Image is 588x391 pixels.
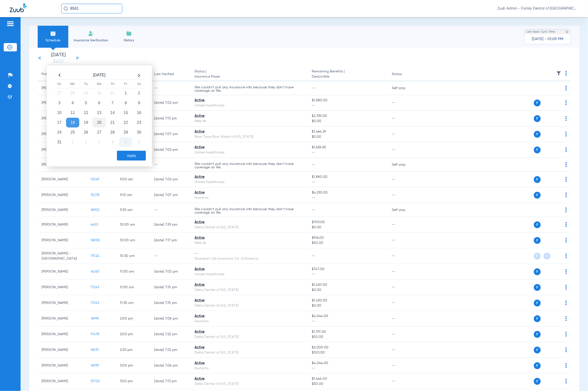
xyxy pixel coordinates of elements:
td: -- [388,111,421,126]
div: Active [195,235,304,241]
span: $709.00 [312,220,384,225]
img: group-dot-blue.svg [565,193,567,197]
td: [DATE] 7:07 PM [150,126,191,142]
td: 9:00 AM [116,172,150,187]
img: group-dot-blue.svg [565,285,567,290]
span: P [534,300,541,307]
td: [DATE] 7:02 PM [150,95,191,111]
span: Insurance Payer [195,74,304,79]
td: 10:00 AM [116,233,150,248]
span: Last Appt. Sync Time: [526,29,556,34]
div: Last Verified [154,72,187,77]
span: $50.00 [312,241,384,246]
span: 16902 [91,208,99,212]
span: Schedule [41,38,65,43]
div: United Healthcare [195,150,304,155]
td: 11:00 AM [116,280,150,295]
td: [PERSON_NAME] [38,358,87,374]
td: [DATE] 7:22 PM [150,342,191,358]
td: [PERSON_NAME] [38,311,87,327]
span: $1,880.00 [312,98,384,103]
a: [DATE] [44,58,73,63]
div: United Healthcare [195,180,304,185]
td: -- [388,311,421,327]
div: Delta Dental of [US_STATE] [195,350,304,355]
p: We couldn’t pull any insurance info because they don’t have coverage on file. [195,207,304,214]
td: -- [150,158,191,172]
div: Humana [195,319,304,324]
td: 10:30 AM [116,248,150,264]
img: group-dot-blue.svg [565,253,567,258]
span: 17243 [91,301,99,305]
td: [DATE] 7:13 PM [150,374,191,389]
div: Active [195,345,304,350]
span: P [534,315,541,322]
span: -- [312,319,384,324]
span: P [534,253,541,260]
div: Delta Dental of [US_STATE] [195,381,304,387]
span: $1,444.50 [312,376,384,381]
span: -- [312,103,384,108]
td: [PERSON_NAME] [38,342,87,358]
td: [DATE] 7:06 PM [150,311,191,327]
td: Self-pay [388,203,421,217]
div: Delta Dental of [US_STATE] [195,303,304,308]
img: last sync help info [565,30,569,34]
th: Status [388,68,421,81]
span: 17524 [91,254,99,258]
td: -- [388,142,421,158]
span: -- [312,195,384,200]
img: group-dot-blue.svg [565,269,567,274]
td: -- [388,233,421,248]
input: Search for patients [61,4,122,13]
td: [DATE] 7:02 PM [150,264,191,280]
li: [DATE] [44,53,73,63]
span: P [534,115,541,122]
img: Manual Insurance Verification [88,31,94,36]
span: $747.00 [312,267,384,272]
span: $0.00 [312,287,384,293]
span: $916.00 [312,235,384,241]
div: Guardian Life Insurance Co. of America [195,256,304,261]
td: [DATE] 7:15 PM [150,295,191,311]
td: -- [388,374,421,389]
span: $1,420.00 [312,298,384,303]
img: group-dot-blue.svg [565,300,567,305]
td: -- [388,327,421,342]
div: Delta Dental of [US_STATE] [195,334,304,340]
td: [DATE] 7:15 PM [150,280,191,295]
span: P [534,284,541,291]
span: Insurance Verification [72,38,110,43]
td: -- [388,217,421,233]
div: Active [195,329,304,334]
td: [PERSON_NAME] [38,295,87,311]
img: group-dot-blue.svg [565,222,567,227]
img: group-dot-blue.svg [565,71,567,76]
div: MetLife [195,241,304,246]
td: -- [388,95,421,111]
td: [PERSON_NAME] [38,233,87,248]
img: group-dot-blue.svg [565,347,567,352]
td: -- [388,126,421,142]
td: -- [388,172,421,187]
td: [DATE] 7:02 PM [150,142,191,158]
td: [PERSON_NAME] [38,327,87,342]
span: -- [312,150,384,155]
td: 9:10 AM [116,187,150,203]
img: group-dot-blue.svg [565,379,567,384]
div: Humana [195,195,304,200]
img: Search Icon [64,6,68,11]
span: [DATE] - 01:09 PM [532,37,564,42]
div: Delta Dental of [US_STATE] [195,287,304,293]
div: Humana [195,366,304,371]
td: 2:30 PM [116,342,150,358]
td: [DATE] 7:13 PM [150,111,191,126]
span: 16999 [91,317,99,320]
div: -- [195,251,304,256]
img: Schedule [50,31,56,36]
div: Delta Dental of [US_STATE] [195,225,304,230]
td: [DATE] 7:22 PM [150,327,191,342]
span: Deductible [312,74,384,79]
img: group-dot-blue.svg [565,363,567,368]
td: [PERSON_NAME] [38,217,87,233]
